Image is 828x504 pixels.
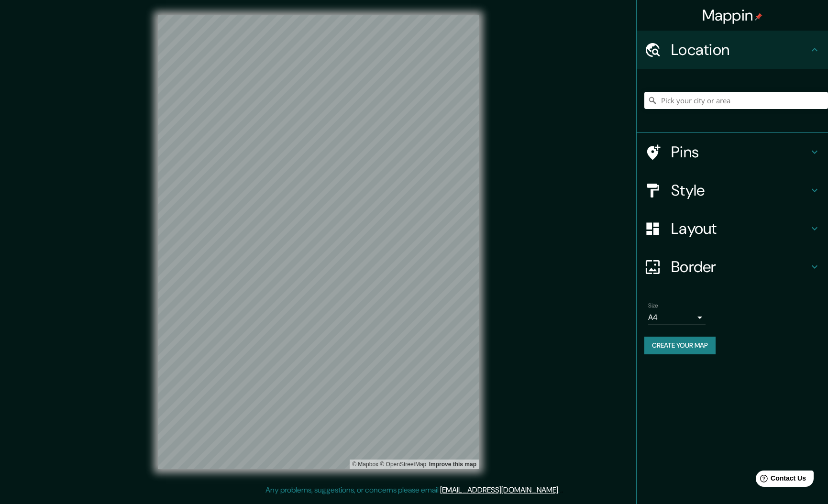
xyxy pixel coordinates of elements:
[637,133,828,171] div: Pins
[702,6,763,25] h4: Mappin
[743,467,817,493] iframe: Help widget launcher
[648,310,706,325] div: A4
[637,171,828,209] div: Style
[429,461,476,468] a: Map feedback
[644,92,828,109] input: Pick your city or area
[671,219,809,238] h4: Layout
[637,209,828,248] div: Layout
[560,484,561,496] div: .
[158,15,479,469] canvas: Map
[671,257,809,276] h4: Border
[637,248,828,286] div: Border
[637,31,828,69] div: Location
[648,302,658,310] label: Size
[671,142,809,162] h4: Pins
[380,461,426,468] a: OpenStreetMap
[671,181,809,200] h4: Style
[265,484,560,496] p: Any problems, suggestions, or concerns please email .
[644,337,716,354] button: Create your map
[561,484,563,496] div: .
[440,485,558,495] a: [EMAIL_ADDRESS][DOMAIN_NAME]
[671,40,809,59] h4: Location
[352,461,378,468] a: Mapbox
[755,13,762,21] img: pin-icon.png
